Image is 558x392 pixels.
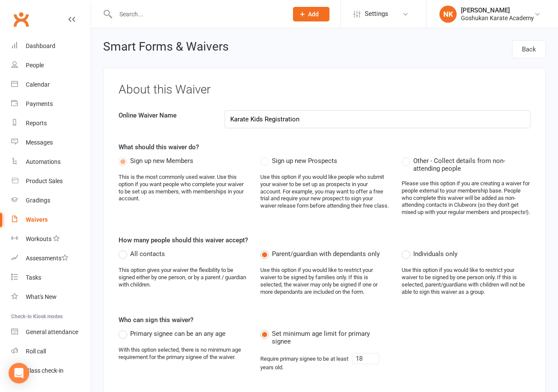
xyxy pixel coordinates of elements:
span: Parent/guardian with dependants only [272,249,380,258]
a: Reports [11,114,91,133]
div: Roll call [26,348,46,355]
a: Payments [11,94,91,114]
label: Who can sign this waiver? [119,315,193,325]
a: Clubworx [10,9,32,30]
span: Sign up new Prospects [272,156,337,165]
a: Calendar [11,75,91,94]
a: People [11,56,91,75]
div: Dashboard [26,42,55,49]
a: Waivers [11,210,91,229]
input: Search... [113,8,282,20]
a: Dashboard [11,36,91,56]
div: General attendance [26,329,78,335]
div: Messages [26,139,53,146]
a: Automations [11,152,91,172]
a: Assessments [11,249,91,268]
div: Product Sales [26,178,63,184]
div: People [26,62,44,69]
a: Messages [11,133,91,152]
span: Add [308,11,319,18]
div: Automations [26,158,61,165]
span: Set minimum age limit for primary signee [272,329,389,345]
a: General attendance kiosk mode [11,323,91,342]
div: Class check-in [26,367,64,374]
label: Online Waiver Name [112,110,218,121]
a: Back [512,40,546,58]
a: What's New [11,287,91,307]
div: This option gives your waiver the flexibility to be signed either by one person, or by a parent /... [119,267,247,289]
div: Gradings [26,197,50,204]
div: Use this option if you would like to restrict your waiver to be signed by families only. If this ... [260,267,389,296]
button: Add [293,7,329,21]
a: Workouts [11,229,91,249]
div: This is the most commonly used waiver. Use this option if you want people who complete your waive... [119,174,247,203]
div: Open Intercom Messenger [9,363,29,383]
a: Gradings [11,191,91,210]
div: What's New [26,293,57,300]
span: Primary signee can be an any age [130,329,226,338]
div: Waivers [26,216,48,223]
h3: About this Waiver [119,83,531,96]
div: Use this option if you would like people who submit your waiver to be set up as prospects in your... [260,174,389,210]
div: Assessments [26,255,68,262]
span: Settings [365,4,388,24]
span: All contacts [130,249,165,258]
span: Sign up new Members [130,156,193,165]
a: Roll call [11,342,91,361]
div: Payments [26,100,53,107]
span: Individuals only [413,249,457,258]
div: Workouts [26,235,52,242]
h2: Smart Forms & Waivers [103,40,229,56]
div: Use this option if you would like to restrict your waiver to be signed by one person only. If thi... [402,267,531,296]
div: [PERSON_NAME] [461,6,534,14]
div: Require primary signee to be at least years old. [260,353,389,371]
div: Please use this option if you are creating a waiver for people external to your membership base. ... [402,180,531,216]
a: Tasks [11,268,91,287]
div: Calendar [26,81,50,88]
label: How many people should this waiver accept? [119,235,248,245]
a: Class kiosk mode [11,361,91,380]
div: NK [439,6,457,23]
div: With this option selected, there is no minimum age requirement for the primary signee of the waiver. [119,347,247,361]
label: What should this waiver do? [119,142,199,152]
span: Other - Collect details from non-attending people [413,156,531,172]
div: Goshukan Karate Academy [461,14,534,22]
a: Product Sales [11,172,91,191]
div: Tasks [26,274,41,281]
div: Reports [26,120,47,127]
